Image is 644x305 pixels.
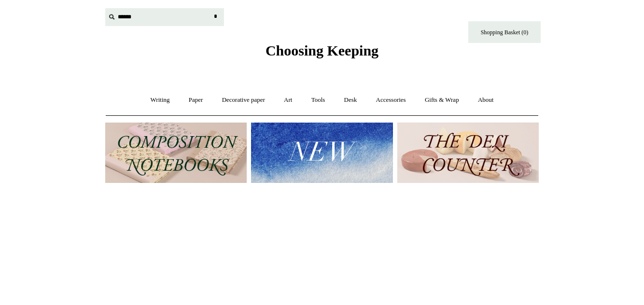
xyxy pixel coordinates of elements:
a: Choosing Keeping [266,50,378,57]
a: Tools [303,87,334,113]
a: About [469,87,503,113]
a: Gifts & Wrap [416,87,468,113]
a: Desk [336,87,366,113]
a: Writing [142,87,179,113]
a: Accessories [367,87,415,113]
a: Art [275,87,301,113]
a: Paper [180,87,212,113]
img: The Deli Counter [397,123,539,183]
span: Choosing Keeping [266,42,378,58]
img: New.jpg__PID:f73bdf93-380a-4a35-bcfe-7823039498e1 [251,123,392,183]
a: Shopping Basket (0) [468,21,541,43]
img: 202302 Composition ledgers.jpg__PID:69722ee6-fa44-49dd-a067-31375e5d54ec [105,123,247,183]
a: Decorative paper [213,87,274,113]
